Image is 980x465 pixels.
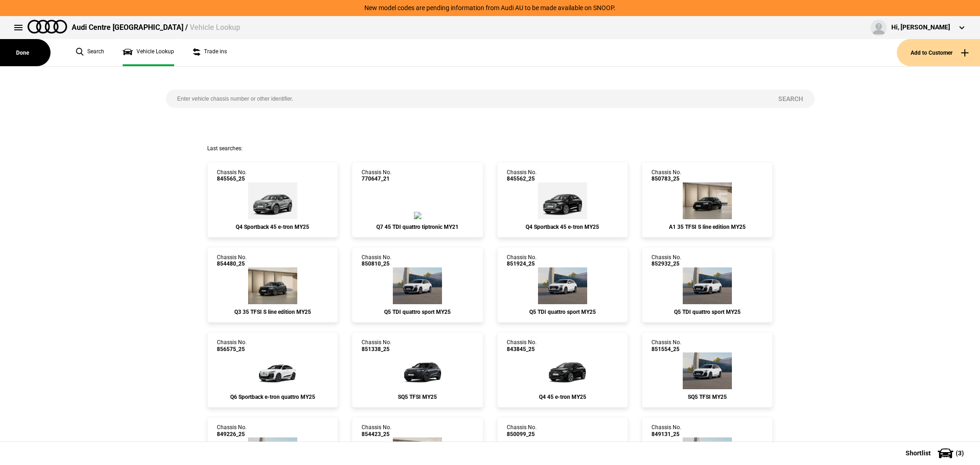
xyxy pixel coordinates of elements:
[217,346,247,352] span: 856575_25
[683,182,732,219] img: Audi_GBACHG_25_ZV_0E0E_PS1_WA9_PX2_N4M_2Z7_C5Q_(Nadin:_2Z7_C43_C5Q_N4M_PS1_PX2_WA9)_ext.png
[651,261,681,267] span: 852932_25
[507,431,537,437] span: 850099_25
[507,309,618,315] div: Q5 TDI quattro sport MY25
[651,176,681,182] span: 850783_25
[248,267,297,304] img: Audi_F3BCCX_25LE_FZ_6Y6Y_3FU_6FJ_3S2_V72_WN8_(Nadin:_3FU_3S2_6FJ_C62_V72_WN8)_ext.png
[362,309,473,315] div: Q5 TDI quattro sport MY25
[123,39,174,66] a: Vehicle Lookup
[217,254,247,267] div: Chassis No.
[393,267,442,304] img: Audi_GUBAUY_25S_GX_Z9Z9_PAH_5MB_6FJ_WXC_PWL_H65_CB2_(Nadin:_5MB_6FJ_C56_CB2_H65_PAH_PWL_WXC)_ext.png
[538,182,587,219] img: Audi_F4NA53_25_EI_0E0E_WA7_PWK_PY5_PYY_2FS_(Nadin:_2FS_C18_PWK_PY5_PYY_S7E_WA7)_ext.png
[76,39,104,66] a: Search
[245,352,300,389] img: Audi_GFNA38_25_GX_2Y2Y_WA2_WA7_VW5_PAJ_PYH_V39_(Nadin:_C06_PAJ_PYH_V39_VW5_WA2_WA7)_ext.png
[362,176,391,182] span: 770647_21
[217,424,247,437] div: Chassis No.
[767,90,815,108] button: Search
[362,339,391,352] div: Chassis No.
[651,169,681,182] div: Chassis No.
[217,309,329,315] div: Q3 35 TFSI S line edition MY25
[892,442,980,465] button: Shortlist(3)
[190,23,240,32] span: Vehicle Lookup
[906,450,931,456] span: Shortlist
[217,394,329,400] div: Q6 Sportback e-tron quattro MY25
[217,176,247,182] span: 845565_25
[651,309,763,315] div: Q5 TDI quattro sport MY25
[362,261,391,267] span: 850810_25
[414,212,421,219] img: Audi_4MGAG2_21_FZ_0Q0Q_XP_(Nadin:_C53)_ext.png
[217,224,329,230] div: Q4 Sportback 45 e-tron MY25
[507,224,618,230] div: Q4 Sportback 45 e-tron MY25
[651,254,681,267] div: Chassis No.
[651,431,681,437] span: 849131_25
[897,39,980,66] button: Add to Customer
[683,267,732,304] img: Audi_GUBAUY_25S_GX_Z9Z9_PAH_WA7_5MB_6FJ_WXC_PWL_F80_H65_(Nadin:_5MB_6FJ_C56_F80_H65_PAH_PWL_WA7_W...
[507,394,618,400] div: Q4 45 e-tron MY25
[207,145,243,152] span: Last searches:
[507,346,537,352] span: 843845_25
[683,352,732,389] img: Audi_GUBS5Y_25S_GX_2Y2Y_PAH_5MK_WA2_6FJ_53A_PYH_PWO_(Nadin:_53A_5MK_6FJ_C56_PAH_PWO_PYH_WA2)_ext.png
[362,169,391,182] div: Chassis No.
[362,431,391,437] span: 854423_25
[538,267,587,304] img: Audi_GUBAUY_25S_GX_Z9Z9_5MB_WXC_PWL_H65_CB2_(Nadin:_5MB_C56_CB2_H65_PWL_WXC)_ext.png
[956,450,964,456] span: ( 3 )
[651,224,763,230] div: A1 35 TFSI S line edition MY25
[362,424,391,437] div: Chassis No.
[193,39,227,66] a: Trade ins
[651,346,681,352] span: 851554_25
[507,176,537,182] span: 845562_25
[217,339,247,352] div: Chassis No.
[507,169,537,182] div: Chassis No.
[217,169,247,182] div: Chassis No.
[507,261,537,267] span: 851924_25
[535,352,590,389] img: Audi_F4BA53_25_EI_0E0E_4ZD_WA7_WA2_3S2_PWK_PY5_PYY_QQ9_55K_2FS_(Nadin:_2FS_3S2_4ZD_55K_C15_PWK_PY...
[166,90,767,108] input: Enter vehicle chassis number or other identifier.
[891,23,950,32] div: Hi, [PERSON_NAME]
[72,23,240,33] div: Audi Centre [GEOGRAPHIC_DATA] /
[390,352,445,389] img: Audi_GUBS5Y_25S_GX_N7N7_PAH_2MB_5MK_WA2_3Y4_6FJ_PQ7_53A_PYH_PWO_Y4T_(Nadin:_2MB_3Y4_53A_5MK_6FJ_C...
[507,254,537,267] div: Chassis No.
[651,394,763,400] div: SQ5 TFSI MY25
[362,346,391,352] span: 851338_25
[248,182,297,219] img: Audi_F4NA53_25_AO_2L2L_WA7_FB5_PY5_PYY_(Nadin:_C18_FB5_PY5_PYY_S7E_WA7)_ext.png
[651,339,681,352] div: Chassis No.
[507,424,537,437] div: Chassis No.
[217,261,247,267] span: 854480_25
[362,224,473,230] div: Q7 45 TDI quattro tiptronic MY21
[28,20,67,34] img: audi.png
[507,339,537,352] div: Chassis No.
[362,394,473,400] div: SQ5 TFSI MY25
[362,254,391,267] div: Chassis No.
[217,431,247,437] span: 849226_25
[651,424,681,437] div: Chassis No.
